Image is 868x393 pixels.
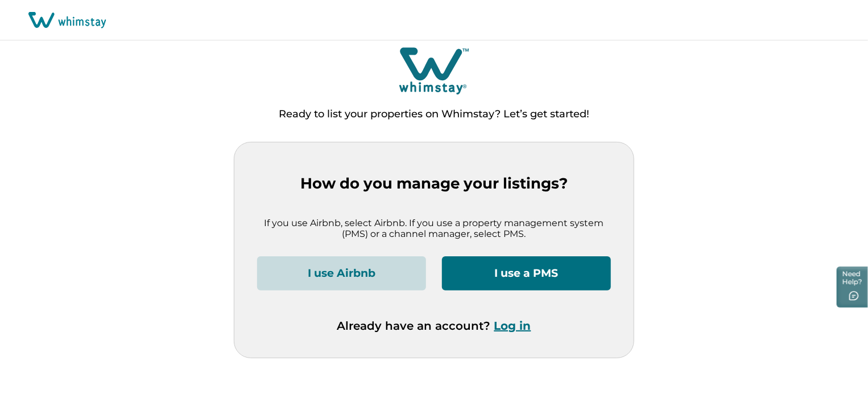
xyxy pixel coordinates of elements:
[257,218,611,240] p: If you use Airbnb, select Airbnb. If you use a property management system (PMS) or a channel mana...
[279,109,589,120] p: Ready to list your properties on Whimstay? Let’s get started!
[257,256,426,290] button: I use Airbnb
[257,175,611,193] p: How do you manage your listings?
[337,319,531,333] p: Already have an account?
[494,319,531,333] button: Log in
[442,256,611,290] button: I use a PMS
